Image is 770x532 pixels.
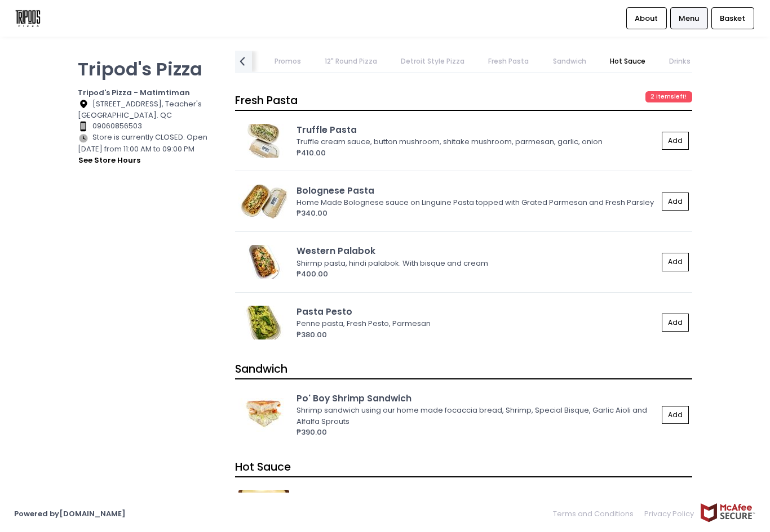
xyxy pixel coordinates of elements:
[662,253,689,271] button: Add
[700,503,756,522] img: mcafee-secure
[720,13,745,24] span: Basket
[78,132,221,166] div: Store is currently CLOSED. Open [DATE] from 11:00 AM to 09:00 PM
[238,185,289,218] img: Bolognese Pasta
[390,51,476,72] a: Detroit Style Pizza
[78,120,221,132] div: 09060856503
[645,91,693,102] span: 2 items left!
[297,147,658,159] div: ₱410.00
[78,87,190,98] b: Tripod's Pizza - Matimtiman
[662,406,689,424] button: Add
[553,503,639,525] a: Terms and Conditions
[297,427,658,438] div: ₱390.00
[238,490,289,524] img: Yellow Habanero Hot Sauce (50g)
[477,51,540,72] a: Fresh Pasta
[297,305,658,318] div: Pasta Pesto
[263,51,312,72] a: Promos
[297,136,654,147] div: Truffle cream sauce, button mushroom, shitake mushroom, parmesan, garlic, onion
[297,123,658,136] div: Truffle Pasta
[78,154,141,167] button: see store hours
[662,193,689,211] button: Add
[599,51,656,72] a: Hot Sauce
[670,7,708,29] a: Menu
[238,398,289,432] img: Po' Boy Shrimp Sandwich
[297,184,658,197] div: Bolognese Pasta
[297,208,658,219] div: ₱340.00
[542,51,597,72] a: Sandwich
[679,13,699,24] span: Menu
[238,245,289,279] img: Western Palabok
[297,392,658,405] div: Po' Boy Shrimp Sandwich
[78,58,221,80] p: Tripod's Pizza
[78,99,221,121] div: [STREET_ADDRESS], Teacher's [GEOGRAPHIC_DATA]. QC
[14,8,42,28] img: logo
[626,7,667,29] a: About
[297,244,658,257] div: Western Palabok
[297,269,658,280] div: ₱400.00
[635,13,658,24] span: About
[297,405,654,427] div: Shrimp sandwich using our home made focaccia bread, Shrimp, Special Bisque, Garlic Aioli and Alfa...
[313,51,388,72] a: 12" Round Pizza
[297,329,658,341] div: ₱380.00
[297,258,654,269] div: Shirmp pasta, hindi palabok. With bisque and cream
[235,93,298,108] span: Fresh Pasta
[658,51,702,72] a: Drinks
[235,459,291,475] span: Hot Sauce
[238,306,289,339] img: Pasta Pesto
[639,503,700,525] a: Privacy Policy
[14,508,126,519] a: Powered by[DOMAIN_NAME]
[662,132,689,150] button: Add
[662,314,689,332] button: Add
[238,124,289,158] img: Truffle Pasta
[297,197,654,208] div: Home Made Bolognese sauce on Linguine Pasta topped with Grated Parmesan and Fresh Parsley
[235,361,287,377] span: Sandwich
[297,318,654,329] div: Penne pasta, Fresh Pesto, Parmesan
